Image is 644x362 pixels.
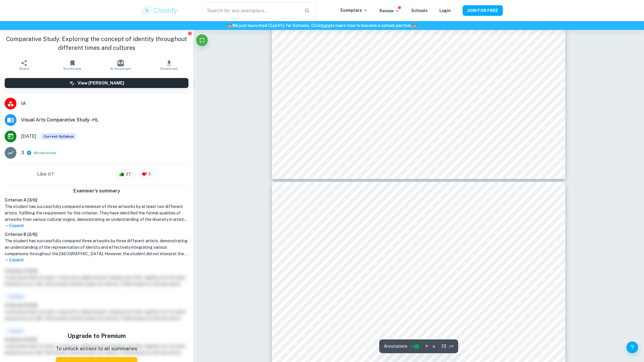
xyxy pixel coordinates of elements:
button: Help and Feedback [626,341,638,353]
span: AI Assistant [110,67,131,71]
span: 3 [145,171,154,177]
h6: View [PERSON_NAME] [77,80,124,86]
h1: Comparative Study: Exploring the concept of identity throughout different times and cultures [5,35,188,52]
a: Schools [411,8,428,13]
span: Current Syllabus [41,133,76,140]
img: AI Assistant [117,60,124,66]
div: 27 [117,170,136,179]
input: Search for any exemplars... [203,2,300,19]
span: 27 [123,171,134,177]
p: Review [380,8,399,14]
p: Expand [5,223,188,229]
button: AI Assistant [97,57,145,73]
div: This exemplar is based on the current syllabus. Feel free to refer to it for inspiration/ideas wh... [41,133,76,140]
a: Login [439,8,451,13]
p: To unlock access to all summaries [56,345,137,353]
button: Report issue [188,31,192,35]
span: ( ) [34,150,56,156]
h6: Criterion B [ 2 / 6 ]: [5,231,188,238]
button: Fullscreen [196,34,208,46]
h1: The student has successfully compared three artworks by three different artists, demonstrating an... [5,238,188,257]
h6: Examiner's summary [2,187,191,194]
p: Exemplars [340,7,368,13]
p: 3 [21,149,24,156]
h6: Like it? [37,171,54,178]
button: Bookmark [48,57,97,73]
button: Breakdown [35,150,55,155]
h1: The student has successfully compared a minimum of three artworks by at least two different artis... [5,203,188,223]
button: JOIN FOR FREE [463,5,503,16]
a: here [321,23,331,28]
button: View [PERSON_NAME] [5,78,188,88]
h6: We just launched Clastify for Schools. Click to learn how to become a school partner. [1,22,643,29]
span: Visual Arts Comparative Study - HL [21,116,188,124]
span: Download [160,67,178,71]
h6: Criterion A [ 3 / 6 ]: [5,197,188,203]
span: Share [19,67,29,71]
div: 3 [139,170,156,179]
span: Annotations [384,343,407,349]
span: Bookmark [63,67,81,71]
span: 🏫 [412,23,417,28]
h5: Upgrade to Premium [56,331,137,340]
span: / 17 [449,344,454,349]
img: Clastify logo [141,5,178,16]
span: [DATE] [21,133,36,140]
span: IA [21,100,188,107]
span: 🏫 [227,23,232,28]
button: Download [145,57,193,73]
p: Expand [5,257,188,263]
